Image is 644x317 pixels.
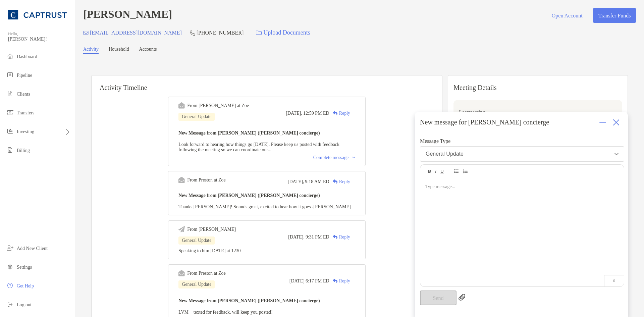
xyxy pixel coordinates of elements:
img: logout icon [6,300,14,308]
img: paperclip attachments [459,294,465,301]
img: Editor control icon [440,170,444,173]
a: Upload Documents [252,25,314,40]
span: Billing [17,148,30,153]
h6: Activity Timeline [92,75,442,92]
span: Transfers [17,110,34,115]
span: Look forward to hearing how things go [DATE]. Please keep us posted with feedback following the m... [178,142,339,152]
div: From Preston at Zoe [187,271,226,276]
img: Event icon [178,226,185,232]
span: [DATE], [286,111,302,116]
img: pipeline icon [6,71,14,79]
img: Email Icon [83,31,89,35]
span: Get Help [17,283,34,288]
img: Event icon [178,177,185,183]
div: Reply [329,110,350,117]
div: Reply [329,178,350,185]
p: Meeting Details [453,84,622,92]
img: CAPTRUST Logo [8,3,67,27]
h4: [PERSON_NAME] [83,8,172,23]
div: General Update [178,236,215,245]
img: get-help icon [6,281,14,289]
span: 9:31 PM ED [306,234,329,240]
img: Phone Icon [190,30,195,36]
p: [PHONE_NUMBER] [197,29,244,37]
div: Reply [329,277,350,284]
p: [EMAIL_ADDRESS][DOMAIN_NAME] [90,29,182,37]
b: New Message from [PERSON_NAME] ([PERSON_NAME] concierge) [178,130,320,136]
img: settings icon [6,263,14,271]
span: [DATE], [288,179,304,184]
div: General Update [426,151,464,157]
span: Log out [17,302,32,307]
img: Expand or collapse [599,119,606,126]
p: Last meeting [459,108,617,116]
span: Speaking to him [DATE] at 1230 [178,248,240,253]
img: Event icon [178,102,185,109]
div: Reply [329,233,350,241]
b: New Message from [PERSON_NAME] ([PERSON_NAME] concierge) [178,193,320,198]
span: Clients [17,92,30,97]
img: investing icon [6,127,14,135]
span: Dashboard [17,54,37,59]
div: From [PERSON_NAME] [187,227,236,232]
img: dashboard icon [6,52,14,60]
img: Chevron icon [352,157,355,159]
span: Message Type [420,138,624,144]
span: Add New Client [17,246,48,251]
a: Accounts [139,47,157,54]
a: Activity [83,47,99,54]
img: Close [613,119,620,126]
img: clients icon [6,90,14,98]
div: New message for [PERSON_NAME] concierge [420,118,549,126]
div: General Update [178,280,215,288]
a: Household [109,47,129,54]
img: transfers icon [6,108,14,116]
img: Reply icon [333,179,338,184]
span: 6:17 PM ED [306,278,329,284]
button: Open Account [546,8,588,23]
img: Reply icon [333,235,338,239]
img: add_new_client icon [6,244,14,252]
div: From [PERSON_NAME] at Zoe [187,103,249,108]
span: [DATE], [288,234,305,240]
span: [PERSON_NAME]! [8,37,71,42]
span: 9:18 AM ED [305,179,329,184]
img: button icon [256,31,262,35]
div: Complete message [313,155,355,160]
img: Editor control icon [463,169,468,173]
span: [DATE] [289,278,305,284]
img: Editor control icon [428,170,431,173]
button: Transfer Funds [593,8,636,23]
img: Event icon [178,270,185,276]
div: General Update [178,113,215,121]
div: From Preston at Zoe [187,177,226,183]
span: Thanks [PERSON_NAME]! Sounds great, excited to hear how it goes -[PERSON_NAME] [178,204,351,209]
span: 12:59 PM ED [303,111,329,116]
button: General Update [420,146,624,162]
img: Editor control icon [435,170,436,173]
p: 0 [604,275,624,286]
img: Open dropdown arrow [614,153,619,155]
span: Investing [17,129,34,134]
img: Reply icon [333,279,338,283]
img: billing icon [6,146,14,154]
img: Reply icon [333,111,338,115]
span: Settings [17,265,32,270]
span: Pipeline [17,73,32,78]
span: LVM + texted for feedback, will keep you posted! [178,310,273,315]
b: New Message from [PERSON_NAME] ([PERSON_NAME] concierge) [178,298,320,303]
img: Editor control icon [454,169,459,173]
